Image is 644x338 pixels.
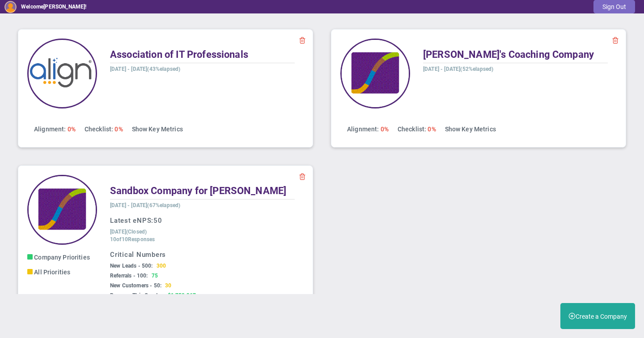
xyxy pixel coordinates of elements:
[122,236,128,243] span: 10
[147,202,149,208] span: (
[127,202,130,208] span: -
[110,66,126,72] span: [DATE]
[127,66,130,72] span: -
[462,66,473,72] span: 52%
[347,126,379,133] span: Alignment:
[110,263,153,269] span: New Leads - 500:
[444,66,460,72] span: [DATE]
[85,126,113,133] span: Checklist:
[110,282,161,289] span: New Customers - 50:
[131,66,147,72] span: [DATE]
[110,217,153,225] span: Latest eNPS:
[34,269,70,276] span: All Priorities
[27,175,97,245] img: 33474.Company.photo
[43,4,85,10] span: [PERSON_NAME]
[110,250,295,260] h3: Critical Numbers
[160,66,180,72] span: elapsed)
[131,202,147,208] span: [DATE]
[110,202,126,208] span: [DATE]
[126,229,147,235] span: (Closed)
[110,229,126,235] span: [DATE]
[460,66,462,72] span: (
[110,273,148,279] span: Referrals - 100:
[160,202,180,208] span: elapsed)
[149,66,160,72] span: 43%
[110,185,286,196] span: Sandbox Company for [PERSON_NAME]
[149,202,160,208] span: 67%
[4,1,17,13] img: 51354.Person.photo
[398,126,426,133] span: Checklist:
[34,126,66,133] span: Alignment:
[147,66,149,72] span: (
[110,236,116,243] span: 10
[473,66,493,72] span: elapsed)
[560,303,635,329] button: Create a Company
[441,66,443,72] span: -
[34,254,90,261] span: Company Priorities
[423,66,439,72] span: [DATE]
[381,126,389,133] span: 0%
[445,126,496,133] a: Show Key Metrics
[132,126,183,133] a: Show Key Metrics
[27,39,97,108] img: 20836.Company.photo
[153,217,162,225] span: 50
[165,282,171,289] span: 30
[340,39,410,108] img: 20858.Company.photo
[110,49,248,60] span: Association of IT Professionals
[68,126,76,133] span: 0%
[428,126,436,133] span: 0%
[114,126,123,133] span: 0%
[21,4,86,10] h5: Welcome !
[152,273,158,279] span: 75
[168,292,196,299] span: $1,758,367
[116,236,121,243] span: of
[423,49,594,60] span: [PERSON_NAME]'s Coaching Company
[110,292,164,299] span: Revenue This Quarter:
[157,263,166,269] span: 300
[128,236,155,243] span: Responses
